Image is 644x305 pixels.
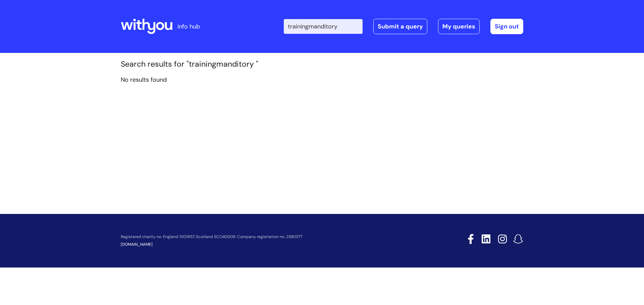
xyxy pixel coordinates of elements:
a: [DOMAIN_NAME] [121,242,153,247]
a: Submit a query [373,19,427,34]
h1: Search results for "trainingmanditory " [121,60,523,69]
a: My queries [438,19,480,34]
input: Search [284,19,363,34]
a: Sign out [490,19,523,34]
p: No results found [121,74,523,85]
p: info hub [177,21,200,32]
div: | - [284,19,523,34]
p: Registered charity no. England 1001957, Scotland SCO40009. Company registration no. 2580377 [121,235,420,239]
